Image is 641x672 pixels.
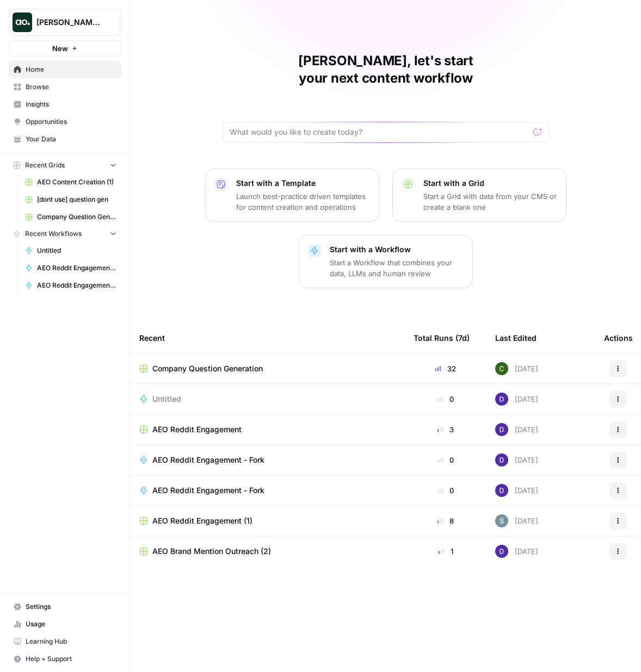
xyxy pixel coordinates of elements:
a: AEO Content Creation (1) [20,173,121,191]
a: Home [9,61,121,78]
span: Recent Workflows [25,229,82,239]
div: [DATE] [495,393,538,406]
div: Last Edited [495,323,537,353]
a: Insights [9,96,121,113]
a: Your Data [9,130,121,148]
a: Company Question Generation [139,363,396,374]
span: Help + Support [26,654,116,664]
p: Start with a Grid [423,178,557,189]
span: Usage [26,619,116,629]
p: Start with a Template [236,178,370,189]
span: Untitled [37,246,116,256]
img: 14qrvic887bnlg6dzgoj39zarp80 [495,362,508,375]
img: 6clbhjv5t98vtpq4yyt91utag0vy [495,545,508,558]
div: 32 [414,363,478,374]
a: AEO Reddit Engagement - Fork [139,485,396,496]
span: Company Question Generation [152,363,263,374]
p: Launch best-practice driven templates for content creation and operations [236,191,370,213]
a: AEO Reddit Engagement - Fork [20,259,121,277]
a: AEO Reddit Engagement [139,424,396,435]
input: What would you like to create today? [230,127,529,138]
a: Opportunities [9,113,121,130]
a: [dont use] question gen [20,191,121,208]
div: Recent [139,323,396,353]
span: Untitled [152,394,181,405]
span: AEO Brand Mention Outreach (2) [152,546,271,557]
span: Your Data [26,134,116,144]
h1: [PERSON_NAME], let's start your next content workflow [223,52,549,87]
button: Recent Grids [9,157,121,173]
span: Learning Hub [26,637,116,646]
button: Start with a WorkflowStart a Workflow that combines your data, LLMs and human review [299,235,473,288]
a: AEO Brand Mention Outreach (2) [139,546,396,557]
span: Company Question Generation [37,212,116,222]
div: [DATE] [495,514,538,527]
div: [DATE] [495,423,538,436]
div: [DATE] [495,545,538,558]
span: Home [26,65,116,74]
div: 0 [414,485,478,496]
img: w7f6q2jfcebns90hntjxsl93h3td [495,514,508,527]
div: Total Runs (7d) [414,323,470,353]
a: Settings [9,598,121,615]
button: Recent Workflows [9,226,121,242]
img: 6clbhjv5t98vtpq4yyt91utag0vy [495,453,508,466]
a: Untitled [20,242,121,259]
span: [PERSON_NAME] Test [36,17,102,28]
a: Untitled [139,394,396,405]
div: [DATE] [495,362,538,375]
span: AEO Reddit Engagement - Fork [37,263,116,273]
p: Start with a Workflow [330,244,464,255]
span: New [52,43,68,54]
button: Start with a GridStart a Grid with data from your CMS or create a blank one [392,169,566,222]
button: New [9,40,121,57]
button: Workspace: Dillon Test [9,9,121,36]
span: AEO Content Creation (1) [37,177,116,187]
a: Company Question Generation [20,208,121,226]
div: 8 [414,515,478,526]
span: AEO Reddit Engagement [152,424,242,435]
a: AEO Reddit Engagement - Fork [20,277,121,294]
span: [dont use] question gen [37,195,116,204]
div: Actions [604,323,633,353]
img: 6clbhjv5t98vtpq4yyt91utag0vy [495,393,508,406]
img: Dillon Test Logo [13,13,32,32]
div: [DATE] [495,484,538,497]
p: Start a Workflow that combines your data, LLMs and human review [330,257,464,279]
span: AEO Reddit Engagement - Fork [37,281,116,290]
div: 3 [414,424,478,435]
span: Opportunities [26,117,116,127]
button: Start with a TemplateLaunch best-practice driven templates for content creation and operations [205,169,379,222]
a: Browse [9,78,121,96]
div: 0 [414,394,478,405]
span: Insights [26,99,116,109]
span: AEO Reddit Engagement (1) [152,515,252,526]
p: Start a Grid with data from your CMS or create a blank one [423,191,557,213]
div: [DATE] [495,453,538,466]
span: Settings [26,602,116,612]
div: 1 [414,546,478,557]
span: Recent Grids [25,160,65,170]
div: 0 [414,455,478,465]
img: 6clbhjv5t98vtpq4yyt91utag0vy [495,423,508,436]
span: AEO Reddit Engagement - Fork [152,455,264,465]
a: Usage [9,615,121,633]
img: 6clbhjv5t98vtpq4yyt91utag0vy [495,484,508,497]
button: Help + Support [9,650,121,668]
span: Browse [26,82,116,92]
a: Learning Hub [9,633,121,650]
a: AEO Reddit Engagement - Fork [139,455,396,465]
a: AEO Reddit Engagement (1) [139,515,396,526]
span: AEO Reddit Engagement - Fork [152,485,264,496]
